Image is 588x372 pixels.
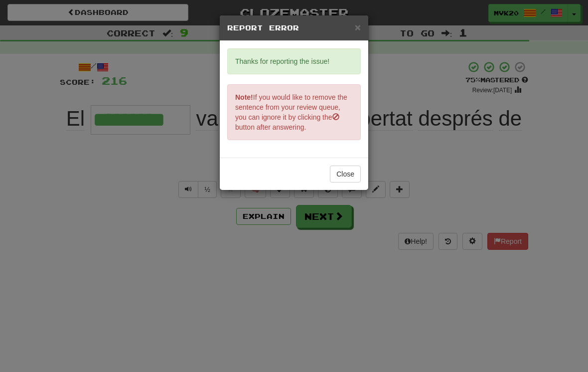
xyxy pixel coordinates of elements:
span: × [355,21,361,33]
p: If you would like to remove the sentence from your review queue, you can ignore it by clicking th... [227,84,361,140]
strong: Note! [235,93,253,101]
button: Close [355,22,361,32]
p: Thanks for reporting the issue! [227,48,361,74]
h5: Report Error [227,23,361,33]
button: Close [330,166,361,183]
